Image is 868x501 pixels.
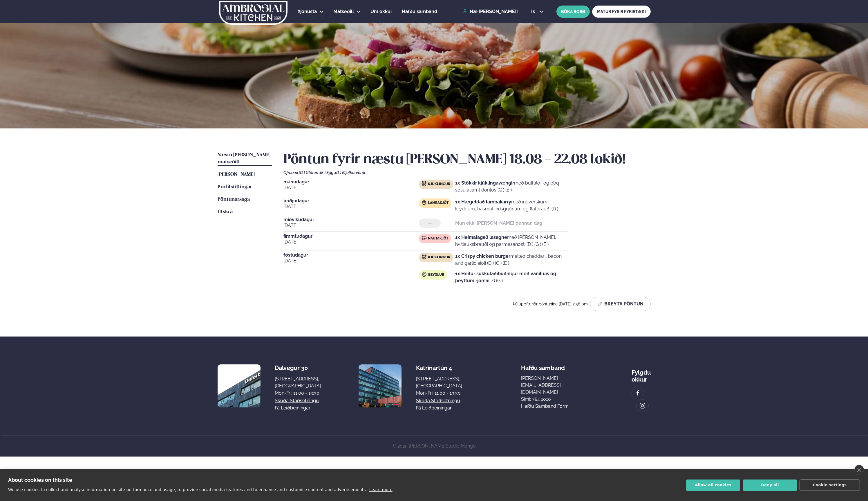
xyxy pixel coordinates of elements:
span: Kjúklingur [428,255,450,260]
span: Um okkur [370,9,392,14]
span: Þú uppfærðir pöntunina [DATE] 2:58 pm [513,302,588,306]
img: image alt [218,364,261,407]
strong: About cookies on this site [8,477,72,483]
a: Útskrá [218,209,233,216]
a: Skoða staðsetningu [416,397,460,404]
strong: 1x Stökkir kjúklingavængir [455,180,514,186]
span: föstudagur [283,253,419,257]
span: Útskrá [218,210,233,214]
button: Cookie settings [800,479,860,491]
p: Sími: 784 1010 [521,396,572,403]
p: (D ) (G ) [455,270,568,284]
span: [DATE] [283,239,419,246]
span: Lambakjöt [428,201,449,205]
strong: 1x Crispy chicken burger [455,253,510,259]
a: Studio Mango [446,443,476,449]
div: [STREET_ADDRESS], [GEOGRAPHIC_DATA] [275,375,321,389]
img: image alt [639,402,646,409]
a: image alt [632,387,644,399]
img: bagle-new-16px.svg [422,272,427,277]
strong: 1x Heimalagað lasagne [455,235,507,240]
span: is [531,9,537,14]
a: Matseðill [333,8,354,15]
span: fimmtudagur [283,234,419,239]
span: Nautakjöt [428,236,448,241]
a: Learn more [369,487,393,492]
img: logo [219,1,288,25]
span: Prófílstillingar [218,185,252,189]
span: [DATE] [283,257,419,264]
strong: 1x Heitur súkkulaðibúðingur með vanilluís og þeyttum rjóma [455,271,556,283]
span: [PERSON_NAME] [218,172,255,177]
a: Hæ [PERSON_NAME]! [463,9,518,14]
a: Um okkur [370,8,392,15]
a: [PERSON_NAME] [218,171,255,178]
div: Dalvegur 30 [275,364,321,371]
img: Lamb.svg [422,200,426,205]
span: miðvikudagur [283,217,419,222]
span: Hafðu samband [521,360,565,371]
a: Prófílstillingar [218,184,252,191]
button: Allow all cookies [686,479,740,491]
span: (D ) Mjólkurvörur [335,170,366,175]
p: með [PERSON_NAME], hvítlauksbrauði og parmesanosti (D ) (G ) (E ) [455,234,568,248]
p: melted cheddar , bacon and garlic aioli (D ) (G ) (E ) [455,253,568,267]
img: image alt [635,390,641,396]
p: með buffalo- og bbq sósu ásamt doritos (G ) (E ) [455,180,568,194]
button: BÓKA BORÐ [556,6,590,18]
img: chicken.svg [422,181,426,186]
span: þriðjudagur [283,198,419,203]
a: Þjónusta [297,8,317,15]
span: mánudagur [283,180,419,184]
span: (E ) Egg , [320,170,335,175]
strong: Mun ekki [PERSON_NAME] þennan dag [455,220,542,226]
span: (G ) Glúten , [299,170,320,175]
div: Mon-Fri: 11:00 - 13:30 [416,390,462,397]
a: Næstu [PERSON_NAME] matseðill [218,152,272,166]
a: MATUR FYRIR FYRIRTÆKI [592,6,651,18]
a: Pöntunarsaga [218,196,250,203]
span: Beyglur [428,273,444,277]
a: image alt [636,400,649,412]
span: Pöntunarsaga [218,197,250,202]
a: Hafðu samband [402,8,437,15]
a: Hafðu samband form [521,403,569,410]
button: Deny all [743,479,797,491]
span: [DATE] [283,203,419,210]
a: close [854,465,864,475]
span: Hafðu samband [402,9,437,14]
div: [STREET_ADDRESS], [GEOGRAPHIC_DATA] [416,375,462,389]
span: Þjónusta [297,9,317,14]
a: Fá leiðbeiningar [416,405,452,411]
span: --- [428,221,432,226]
a: Skoða staðsetningu [275,397,319,404]
h2: Pöntun fyrir næstu [PERSON_NAME] 18.08 - 22.08 lokið! [283,152,651,168]
img: image alt [359,364,402,407]
div: Ofnæmi: [283,170,651,175]
span: Kjúklingur [428,182,450,187]
p: með indverskum kryddum, basmati hrísgrjónum og flatbrauði (D ) [455,198,568,212]
div: Fylgdu okkur [632,364,651,383]
img: beef.svg [422,236,426,240]
div: Katrínartún 4 [416,364,462,371]
span: © 2025 [PERSON_NAME] [393,443,476,449]
div: Mon-Fri: 11:00 - 13:30 [275,390,321,397]
span: [DATE] [283,184,419,191]
span: [DATE] [283,222,419,229]
span: Matseðill [333,9,354,14]
a: Fá leiðbeiningar [275,405,310,411]
button: is [527,9,548,14]
strong: 1x Hægeldað lambakarrý [455,199,511,205]
img: chicken.svg [422,255,426,259]
p: We use cookies to collect and analyse information on site performance and usage, to provide socia... [8,487,367,492]
a: [PERSON_NAME][EMAIL_ADDRESS][DOMAIN_NAME] [521,375,572,396]
button: Breyta Pöntun [590,297,651,311]
span: Næstu [PERSON_NAME] matseðill [218,153,270,164]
